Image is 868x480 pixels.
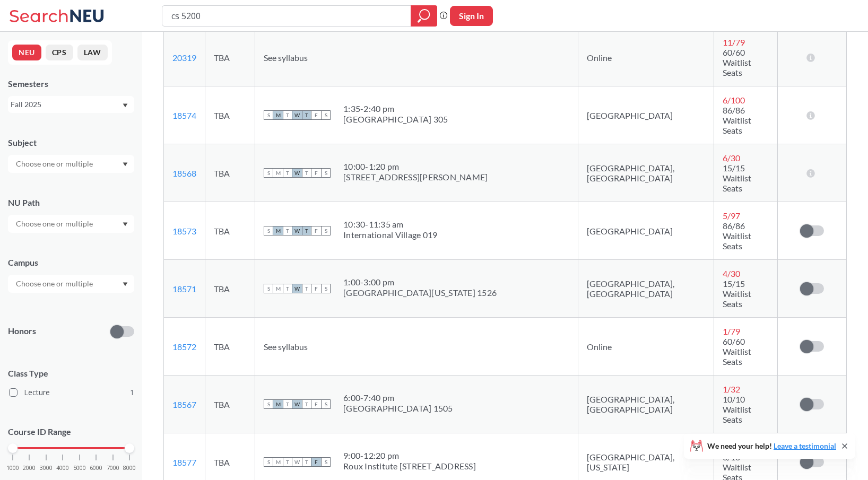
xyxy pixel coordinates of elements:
span: 5 / 97 [723,211,740,221]
span: S [321,226,331,235]
span: F [311,110,321,120]
span: W [292,226,302,235]
span: 6 / 100 [723,95,745,105]
span: 86/86 Waitlist Seats [723,105,751,135]
div: [GEOGRAPHIC_DATA][US_STATE] 1526 [343,287,497,298]
div: Dropdown arrow [8,215,134,233]
a: 18577 [172,457,196,467]
span: S [264,110,273,120]
div: [STREET_ADDRESS][PERSON_NAME] [343,172,488,182]
button: NEU [12,45,41,60]
span: 5000 [73,465,86,471]
td: TBA [205,86,255,144]
td: TBA [205,260,255,318]
p: Honors [8,325,36,337]
input: Choose one or multiple [11,277,100,290]
div: 10:00 - 1:20 pm [343,161,488,172]
div: 1:00 - 3:00 pm [343,277,497,287]
td: Online [578,29,714,86]
span: W [292,399,302,409]
span: T [302,284,311,293]
span: 10/10 Waitlist Seats [723,394,751,424]
span: 15/15 Waitlist Seats [723,163,751,193]
span: F [311,399,321,409]
span: 15/15 Waitlist Seats [723,278,751,309]
span: T [283,168,292,178]
a: 18567 [172,399,196,409]
span: T [283,226,292,235]
span: 86/86 Waitlist Seats [723,221,751,251]
span: S [321,168,331,178]
span: T [283,110,292,120]
span: 8000 [123,465,136,471]
td: TBA [205,202,255,260]
span: F [311,226,321,235]
span: S [264,399,273,409]
span: 1 / 79 [723,326,740,336]
td: [GEOGRAPHIC_DATA], [GEOGRAPHIC_DATA] [578,260,714,318]
span: T [283,284,292,293]
span: 6000 [90,465,102,471]
svg: Dropdown arrow [123,103,128,108]
label: Lecture [9,386,134,399]
span: T [302,399,311,409]
div: Campus [8,257,134,268]
span: T [283,457,292,467]
span: 11 / 79 [723,37,745,47]
span: 60/60 Waitlist Seats [723,47,751,77]
span: 6 / 30 [723,153,740,163]
div: NU Path [8,197,134,208]
input: Choose one or multiple [11,217,100,230]
span: See syllabus [264,342,308,352]
span: T [302,168,311,178]
div: Fall 2025 [11,99,121,110]
span: M [273,226,283,235]
td: [GEOGRAPHIC_DATA] [578,86,714,144]
span: S [264,457,273,467]
span: M [273,399,283,409]
div: 9:00 - 12:20 pm [343,450,476,461]
span: S [264,226,273,235]
span: T [302,457,311,467]
span: S [321,284,331,293]
p: Course ID Range [8,426,134,438]
span: We need your help! [707,442,836,450]
span: 1 [130,387,134,398]
a: 20319 [172,53,196,63]
span: S [264,168,273,178]
a: 18571 [172,284,196,294]
svg: Dropdown arrow [123,222,128,226]
a: 18572 [172,342,196,352]
a: 18573 [172,226,196,236]
svg: magnifying glass [418,8,430,23]
span: W [292,457,302,467]
span: M [273,457,283,467]
span: W [292,284,302,293]
div: Dropdown arrow [8,155,134,173]
div: [GEOGRAPHIC_DATA] 305 [343,114,448,125]
div: magnifying glass [411,5,437,27]
div: 10:30 - 11:35 am [343,219,437,230]
span: 2000 [23,465,36,471]
span: T [283,399,292,409]
span: 4000 [56,465,69,471]
div: 1:35 - 2:40 pm [343,103,448,114]
span: 1 / 32 [723,384,740,394]
span: S [321,110,331,120]
span: T [302,110,311,120]
span: M [273,110,283,120]
span: 7000 [107,465,119,471]
td: Online [578,318,714,376]
a: Leave a testimonial [774,441,836,450]
span: S [321,399,331,409]
span: 60/60 Waitlist Seats [723,336,751,366]
td: TBA [205,376,255,433]
input: Choose one or multiple [11,158,100,170]
span: S [321,457,331,467]
span: T [302,226,311,235]
span: S [264,284,273,293]
svg: Dropdown arrow [123,282,128,286]
button: Sign In [450,6,493,26]
div: Semesters [8,78,134,90]
td: [GEOGRAPHIC_DATA] [578,202,714,260]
